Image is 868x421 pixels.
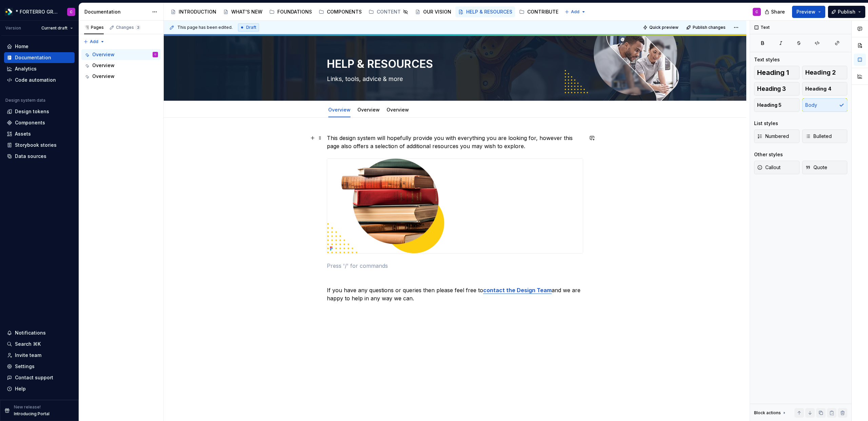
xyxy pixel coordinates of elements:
span: This page has been edited. [177,25,233,30]
span: Numbered [757,133,789,140]
textarea: Links, tools, advice & more [325,74,582,84]
button: Callout [754,161,800,174]
span: Publish [838,8,855,15]
a: COMPONENTS [316,6,364,17]
span: Callout [757,164,781,171]
a: Home [4,41,75,52]
button: Quick preview [641,23,682,32]
div: Invite team [15,352,41,359]
div: Page tree [168,5,561,19]
a: Settings [4,361,75,372]
span: Heading 5 [757,102,782,108]
button: * FORTERRO GROUP *C [1,4,77,19]
a: Code automation [4,75,75,85]
div: List styles [754,120,778,127]
button: Quote [802,161,848,174]
button: Bulleted [802,129,848,143]
div: Text styles [754,56,780,63]
button: Current draft [38,23,76,33]
div: Storybook stories [15,142,57,148]
span: Publish changes [693,25,726,30]
span: Bulleted [805,133,832,140]
p: This design system will hopefully provide you with everything you are looking for, however this p... [327,134,583,150]
span: Heading 2 [805,69,836,76]
a: CONTRIBUTE [516,6,561,17]
a: HELP & RESOURCES [455,6,515,17]
div: Overview [92,73,115,80]
span: Quick preview [649,25,678,30]
a: contact the Design Team [483,287,552,294]
div: Search ⌘K [15,341,41,347]
div: Block actions [754,408,787,418]
div: OUR VISION [423,8,451,15]
button: Notifications [4,327,75,338]
a: Documentation [4,52,75,63]
span: Heading 3 [757,85,786,92]
p: New release! [14,404,41,410]
button: Publish [828,6,865,18]
button: Publish changes [684,23,729,32]
button: Numbered [754,129,800,143]
div: Overview [325,102,353,117]
div: Contact support [15,374,53,381]
a: FOUNDATIONS [267,6,315,17]
div: C [155,51,156,58]
a: Storybook stories [4,140,75,151]
button: Heading 3 [754,82,800,96]
div: Documentation [84,8,149,15]
div: Overview [92,62,115,69]
p: Introducing Portal [14,411,50,417]
a: WHAT'S NEW [220,6,265,17]
div: Other styles [754,151,783,158]
span: Share [771,8,785,15]
div: Analytics [15,65,37,72]
button: Search ⌘K [4,339,75,349]
textarea: HELP & RESOURCES [325,56,582,72]
button: Heading 1 [754,66,800,79]
a: Overview [81,60,161,71]
button: Contact support [4,372,75,383]
div: WHAT'S NEW [231,8,262,15]
button: Heading 4 [802,82,848,96]
span: Heading 1 [757,69,789,76]
p: If you have any questions or queries then please feel free to and we are happy to help in any way... [327,286,583,302]
button: Add [563,7,588,17]
div: Overview [355,102,382,117]
div: CONTENT [377,8,401,15]
span: Draft [246,25,256,30]
div: Changes [116,25,141,30]
a: Components [4,117,75,128]
div: Assets [15,131,31,137]
div: Pages [84,25,104,30]
div: Block actions [754,410,781,416]
div: Page tree [81,49,161,82]
div: Overview [92,51,115,58]
a: Design tokens [4,106,75,117]
span: Add [571,9,579,15]
div: Code automation [15,77,56,83]
div: CONTRIBUTE [527,8,558,15]
div: Notifications [15,329,46,336]
a: Invite team [4,350,75,361]
div: Components [15,119,45,126]
div: Design system data [5,98,45,103]
span: Add [90,39,98,44]
a: Assets [4,128,75,139]
a: INTRODUCTION [168,6,219,17]
a: Data sources [4,151,75,162]
button: Add [81,37,107,46]
div: INTRODUCTION [179,8,216,15]
div: C [70,9,73,15]
div: FOUNDATIONS [277,8,312,15]
div: Home [15,43,28,50]
span: 3 [135,25,141,30]
a: Overview [357,107,380,113]
img: 95a530ad-cf40-4f67-abf0-dece5de6905b.png [327,159,583,253]
div: COMPONENTS [327,8,362,15]
span: Heading 4 [805,85,831,92]
button: Heading 2 [802,66,848,79]
div: Version [5,25,21,31]
a: OverviewC [81,49,161,60]
span: Current draft [41,25,67,31]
